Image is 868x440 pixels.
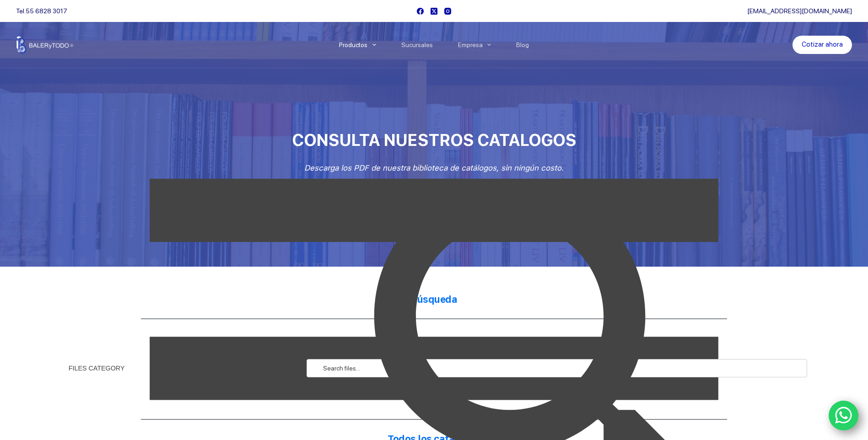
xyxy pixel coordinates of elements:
a: X (Twitter) [431,8,437,15]
a: [EMAIL_ADDRESS][DOMAIN_NAME] [747,7,852,15]
span: Tel. [16,7,67,15]
img: Balerytodo [16,36,73,54]
div: FILES CATEGORY [69,365,125,371]
nav: Menu Principal [326,22,542,68]
a: Cotizar ahora [793,36,852,54]
a: 55 6828 3017 [26,7,67,15]
a: Instagram [444,8,451,15]
a: WhatsApp [829,401,859,431]
input: Search files... [307,359,807,377]
a: Facebook [417,8,424,15]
